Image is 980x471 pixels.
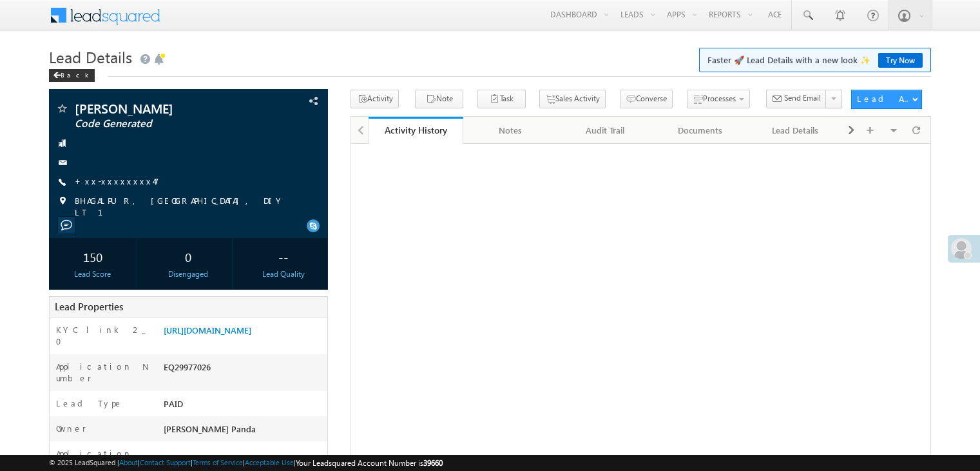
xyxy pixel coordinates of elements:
div: PAID [160,397,327,416]
a: Acceptable Use [245,458,294,466]
div: 0 [148,245,229,268]
div: Lead Details [759,123,832,138]
div: Notes [474,123,546,138]
div: Audit Trail [569,123,642,138]
div: Lead Score [52,268,133,280]
button: Lead Actions [851,90,922,109]
a: Terms of Service [193,458,243,466]
a: Documents [653,117,748,144]
button: Sales Activity [539,90,606,108]
label: Lead Type [56,397,123,409]
a: Audit Trail [559,117,653,144]
span: Code Generated [75,117,247,130]
button: Note [415,90,463,108]
span: © 2025 LeadSquared | | | | | [49,457,443,469]
span: 39660 [423,458,443,468]
div: Lead Actions [857,93,912,105]
span: Faster 🚀 Lead Details with a new look ✨ [707,54,923,66]
a: Try Now [878,53,923,68]
label: KYC link 2_0 [56,324,150,347]
span: Processes [703,94,736,103]
button: Processes [687,90,750,108]
label: Owner [56,423,86,434]
a: Contact Support [140,458,191,466]
span: Your Leadsquared Account Number is [296,458,443,468]
label: Application Number [56,361,150,384]
a: Lead Details [749,117,843,144]
div: 150 [52,245,133,268]
a: +xx-xxxxxxxx47 [75,175,159,186]
span: BHAGALPUR, [GEOGRAPHIC_DATA], DIY LT 1 [75,195,301,218]
a: Notes [463,117,558,144]
label: Application Status [56,448,150,471]
a: Back [49,68,101,79]
div: Lead Quality [243,268,324,280]
span: Lead Properties [55,300,123,313]
div: EQ29977026 [160,361,327,379]
div: Documents [664,123,736,138]
button: Converse [620,90,673,108]
span: [PERSON_NAME] [75,102,247,115]
button: Send Email [766,90,827,108]
div: Back [49,69,95,82]
span: Send Email [784,92,821,104]
div: -- [243,245,324,268]
div: Disengaged [148,268,229,280]
a: [URL][DOMAIN_NAME] [164,325,251,336]
span: [PERSON_NAME] Panda [164,423,256,434]
button: Activity [351,90,399,108]
a: Activity History [369,117,463,144]
div: Activity History [378,124,454,136]
span: Lead Details [49,46,132,67]
a: About [119,458,138,466]
button: Task [477,90,526,108]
